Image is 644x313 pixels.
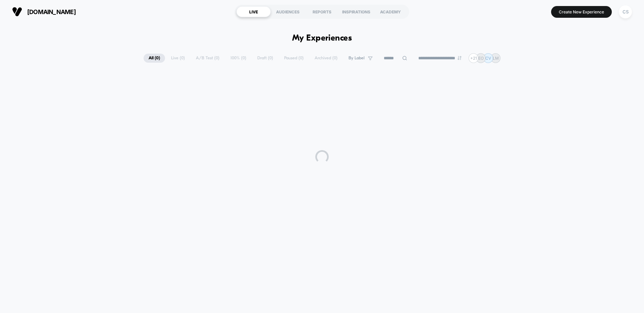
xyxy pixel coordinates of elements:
span: [DOMAIN_NAME] [27,8,76,15]
h1: My Experiences [292,34,352,43]
p: EO [478,56,484,61]
div: INSPIRATIONS [339,6,373,17]
div: + 21 [469,53,478,63]
div: LIVE [236,6,271,17]
div: AUDIENCES [271,6,305,17]
div: CS [619,5,632,18]
span: By Label [348,56,365,61]
span: All ( 0 ) [144,54,165,63]
button: Create New Experience [551,6,612,18]
p: CV [485,56,491,61]
div: REPORTS [305,6,339,17]
button: [DOMAIN_NAME] [10,6,78,17]
img: Visually logo [12,7,22,17]
img: end [458,56,462,60]
div: ACADEMY [373,6,408,17]
button: CS [617,5,634,19]
p: LM [493,56,499,61]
